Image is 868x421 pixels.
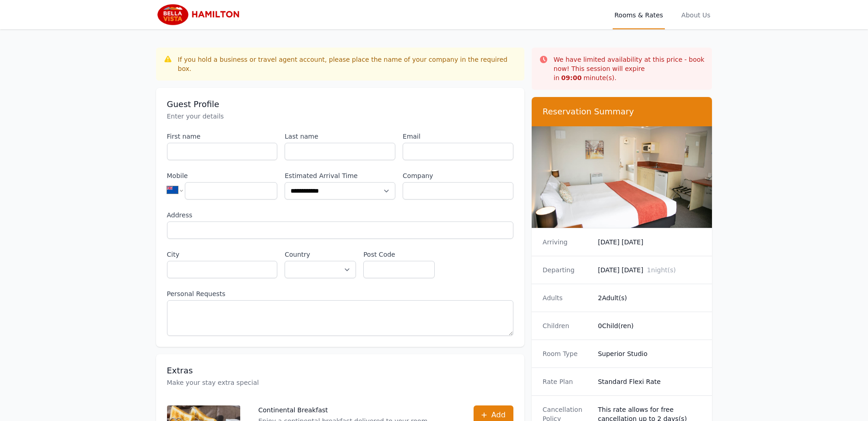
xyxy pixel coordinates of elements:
[543,106,701,117] h3: Reservation Summary
[167,171,278,180] label: Mobile
[598,377,701,386] dd: Standard Flexi Rate
[178,55,517,73] div: If you hold a business or travel agent account, please place the name of your company in the requ...
[598,293,701,302] dd: 2 Adult(s)
[598,349,701,358] dd: Superior Studio
[554,55,705,82] p: We have limited availability at this price - book now! This session will expire in minute(s).
[167,289,513,298] label: Personal Requests
[285,171,395,180] label: Estimated Arrival Time
[167,378,513,387] p: Make your stay extra special
[363,250,435,259] label: Post Code
[259,405,430,415] p: Continental Breakfast
[543,265,591,275] dt: Departing
[167,112,513,121] p: Enter your details
[285,250,356,259] label: Country
[491,410,506,421] span: Add
[543,377,591,386] dt: Rate Plan
[543,321,591,330] dt: Children
[167,250,278,259] label: City
[543,237,591,247] dt: Arriving
[167,365,513,376] h3: Extras
[598,237,701,247] dd: [DATE] [DATE]
[403,171,513,180] label: Company
[167,99,513,110] h3: Guest Profile
[167,210,513,220] label: Address
[598,265,701,275] dd: [DATE] [DATE]
[285,132,395,141] label: Last name
[561,74,582,81] strong: 09 : 00
[403,132,513,141] label: Email
[532,126,712,228] img: Superior Studio
[543,349,591,358] dt: Room Type
[598,321,701,330] dd: 0 Child(ren)
[156,4,244,26] img: Bella Vista Hamilton
[543,293,591,302] dt: Adults
[647,266,676,274] span: 1 night(s)
[167,132,278,141] label: First name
